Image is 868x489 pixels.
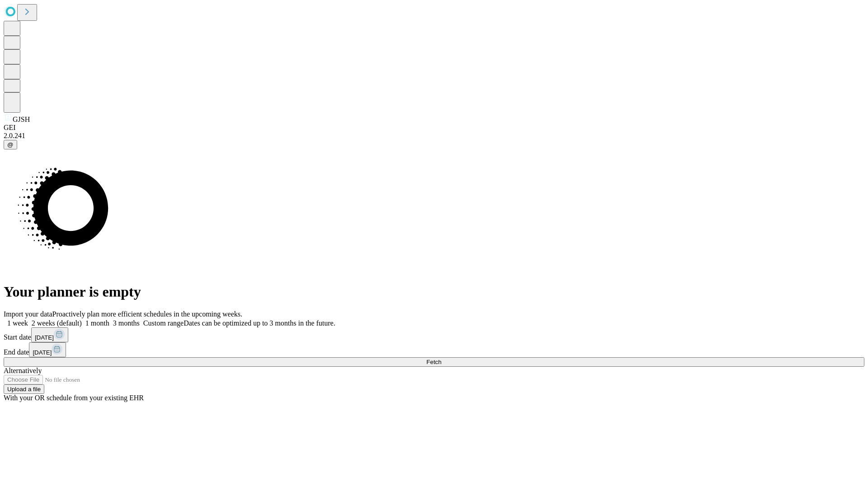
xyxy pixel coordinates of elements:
span: [DATE] [35,334,54,341]
span: Custom range [143,319,184,327]
button: [DATE] [29,342,66,357]
span: 1 week [7,319,28,327]
span: With your OR schedule from your existing EHR [4,394,144,402]
span: Proactively plan more efficient schedules in the upcoming weeks. [52,310,242,318]
div: Start date [4,327,864,342]
span: Import your data [4,310,52,318]
span: @ [7,141,14,148]
button: Upload a file [4,384,44,394]
span: Dates can be optimized up to 3 months in the future. [184,319,335,327]
button: [DATE] [31,327,68,342]
span: 2 weeks (default) [32,319,82,327]
button: Fetch [4,357,864,367]
h1: Your planner is empty [4,283,864,300]
span: Fetch [426,359,441,365]
span: [DATE] [33,349,52,356]
span: GJSH [13,115,30,123]
span: 1 month [85,319,109,327]
button: @ [4,140,17,149]
span: Alternatively [4,367,42,374]
div: GEI [4,124,864,132]
div: 2.0.241 [4,132,864,140]
span: 3 months [113,319,140,327]
div: End date [4,342,864,357]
